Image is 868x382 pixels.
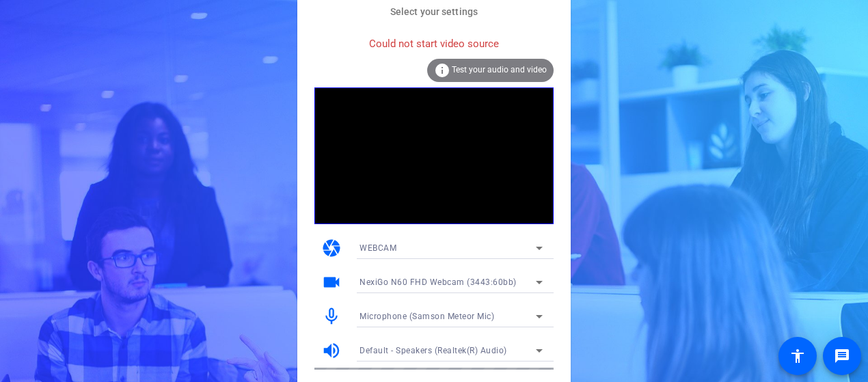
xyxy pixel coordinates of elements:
[321,306,342,327] mat-icon: mic_none
[452,65,547,74] span: Test your audio and video
[321,340,342,361] mat-icon: volume_up
[360,312,494,321] span: Microphone (Samson Meteor Mic)
[360,346,507,355] span: Default - Speakers (Realtek(R) Audio)
[360,277,517,287] span: NexiGo N60 FHD Webcam (3443:60bb)
[297,4,571,19] mat-card-subtitle: Select your settings
[789,348,806,364] mat-icon: accessibility
[321,238,342,258] mat-icon: camera
[834,348,850,364] mat-icon: message
[434,62,450,79] mat-icon: info
[321,272,342,292] mat-icon: videocam
[360,243,396,253] span: WEBCAM
[314,29,554,59] div: Could not start video source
